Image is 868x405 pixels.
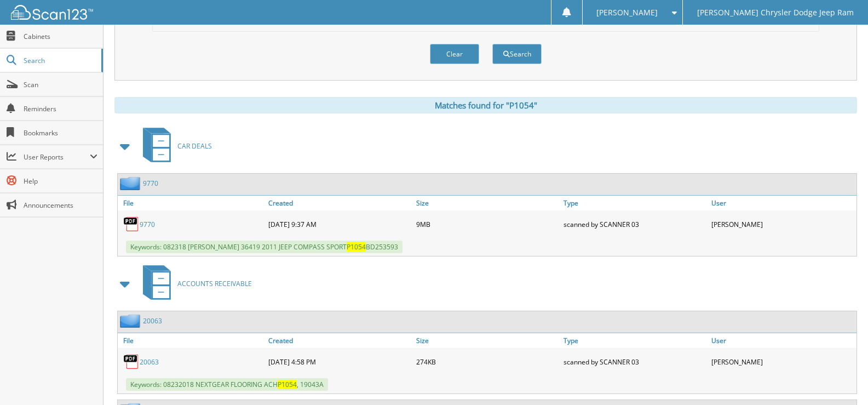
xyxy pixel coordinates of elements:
[136,124,212,168] a: CAR DEALS
[266,351,413,373] div: [DATE] 4:58 PM
[709,196,856,210] a: User
[118,333,266,348] a: File
[266,333,413,348] a: Created
[561,351,709,373] div: scanned by SCANNER 03
[143,179,158,188] a: 9770
[709,333,856,348] a: User
[697,9,854,16] span: [PERSON_NAME] Chrysler Dodge Jeep Ram
[177,141,212,151] span: CAR DEALS
[123,353,140,370] img: PDF.png
[413,196,561,210] a: Size
[24,176,97,186] span: Help
[430,44,479,64] button: Clear
[413,333,561,348] a: Size
[123,216,140,232] img: PDF.png
[120,176,143,190] img: folder2.png
[266,213,413,235] div: [DATE] 9:37 AM
[24,104,97,113] span: Reminders
[140,220,155,229] a: 9770
[24,80,97,89] span: Scan
[266,196,413,210] a: Created
[561,196,709,210] a: Type
[24,201,97,210] span: Announcements
[136,262,252,305] a: ACCOUNTS RECEIVABLE
[177,279,252,288] span: ACCOUNTS RECEIVABLE
[140,357,159,367] a: 20063
[118,196,266,210] a: File
[561,333,709,348] a: Type
[24,56,96,65] span: Search
[24,32,97,41] span: Cabinets
[413,213,561,235] div: 9MB
[709,351,856,373] div: [PERSON_NAME]
[596,9,658,16] span: [PERSON_NAME]
[413,351,561,373] div: 274KB
[24,152,90,162] span: User Reports
[120,314,143,328] img: folder2.png
[813,352,868,405] iframe: Chat Widget
[709,213,856,235] div: [PERSON_NAME]
[24,128,97,138] span: Bookmarks
[561,213,709,235] div: scanned by SCANNER 03
[143,316,162,326] a: 20063
[114,97,857,113] div: Matches found for "P1054"
[278,380,297,389] span: P1054
[126,378,328,391] span: Keywords: 08232018 NEXTGEAR FLOORING ACH , 19043A
[126,241,403,253] span: Keywords: 082318 [PERSON_NAME] 36419 2011 JEEP COMPASS SPORT BD253593
[347,242,366,252] span: P1054
[492,44,542,64] button: Search
[11,5,93,20] img: scan123-logo-white.svg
